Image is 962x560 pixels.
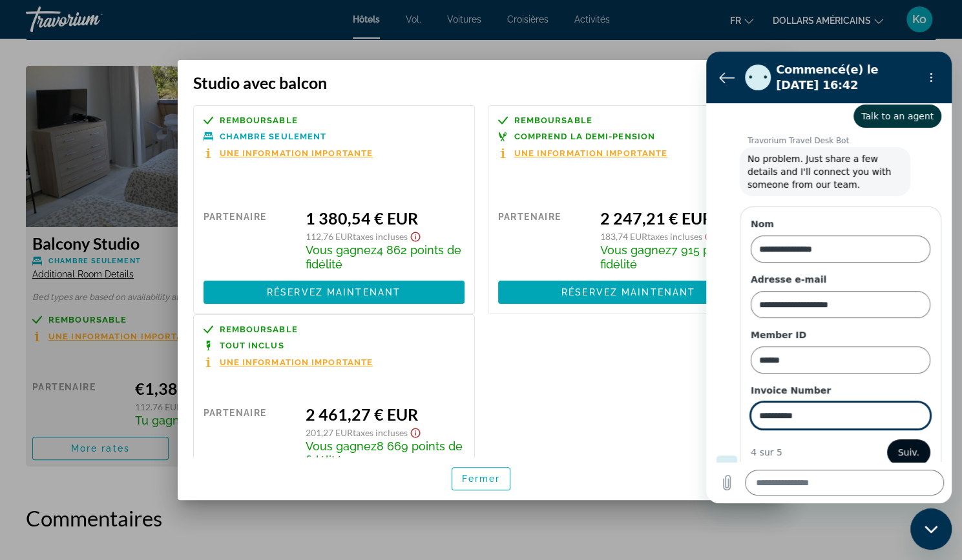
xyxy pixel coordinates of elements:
[306,208,418,228] font: 1 380,54 € EUR
[910,508,952,550] iframe: Bouton de lancement de la fenêtre de messagerie, conversation en cours
[306,439,463,467] font: 8 669 points de fidélité
[498,115,759,125] a: Remboursable
[306,405,418,424] font: 2 461,27 € EUR
[204,281,465,304] button: Réservez maintenant
[462,474,501,484] font: Fermer
[267,287,401,297] font: Réservez maintenant
[306,439,377,453] font: Vous gagnez
[204,148,373,159] button: Une information importante
[600,243,671,257] font: Vous gagnez
[514,148,668,158] font: Une information importante
[353,427,408,438] font: Taxes incluses
[220,357,373,367] font: Une information importante
[600,243,754,271] font: 7 915 points de fidélité
[220,115,298,125] font: Remboursable
[204,212,267,222] font: Partenaire
[204,408,267,418] font: Partenaire
[204,115,465,125] a: Remboursable
[498,148,668,159] button: Une information importante
[647,231,702,242] font: Taxes incluses
[220,132,327,141] font: Chambre seulement
[702,228,718,243] button: Afficher l'avis de non-responsabilité concernant les taxes et les frais
[408,228,423,243] button: Afficher l'avis de non-responsabilité concernant les taxes et les frais
[306,231,353,242] font: 112,76 EUR
[600,208,713,228] font: 2 247,21 € EUR
[706,52,952,503] iframe: Fenêtre de messagerie
[204,357,373,368] button: Une information importante
[408,424,423,439] button: Afficher l'avis de non-responsabilité concernant les taxes et les frais
[220,325,298,334] font: Remboursable
[220,341,284,350] font: Tout inclus
[306,243,377,257] font: Vous gagnez
[204,325,465,334] a: Remboursable
[220,148,373,158] font: Une information importante
[193,73,327,92] font: Studio avec balcon
[514,115,592,125] font: Remboursable
[514,132,655,141] font: Comprend la demi-pension
[452,467,511,490] button: Fermer
[561,287,695,297] font: Réservez maintenant
[306,243,461,271] font: 4 862 points de fidélité
[600,231,647,242] font: 183,74 EUR
[353,231,408,242] font: Taxes incluses
[306,427,353,438] font: 201,27 EUR
[498,281,759,304] button: Réservez maintenant
[498,212,561,222] font: Partenaire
